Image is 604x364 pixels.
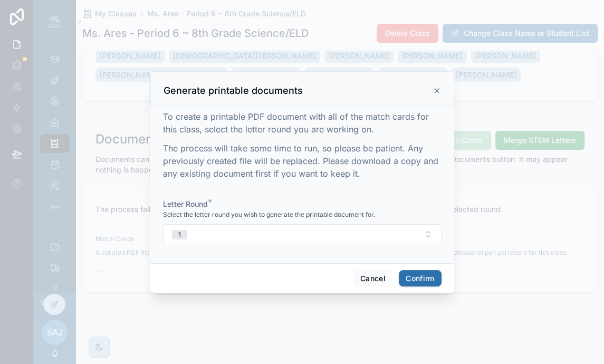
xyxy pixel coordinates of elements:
button: Cancel [353,270,392,287]
p: The process will take some time to run, so please be patient. Any previously created file will be... [163,142,442,180]
button: Confirm [399,270,441,287]
h3: Generate printable documents [164,84,303,97]
p: To create a printable PDF document with all of the match cards for this class, select the letter ... [163,110,442,136]
button: Select Button [163,224,442,244]
div: 1 [178,230,181,240]
span: Letter Round [163,199,208,208]
span: Select the letter round you wish to generate the printable document for. [163,210,375,219]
